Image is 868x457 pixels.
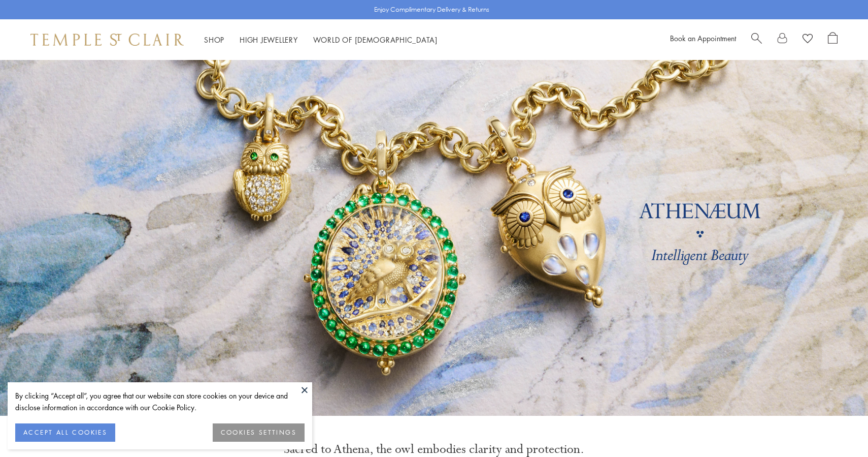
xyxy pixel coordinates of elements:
a: High JewelleryHigh Jewellery [240,35,298,45]
a: ShopShop [204,35,224,45]
a: World of [DEMOGRAPHIC_DATA]World of [DEMOGRAPHIC_DATA] [313,35,438,45]
a: Search [751,32,762,47]
iframe: Gorgias live chat messenger [817,409,858,447]
a: Book an Appointment [670,33,736,43]
a: View Wishlist [803,32,813,47]
div: By clicking “Accept all”, you agree that our website can store cookies on your device and disclos... [15,390,305,413]
img: Temple St. Clair [30,34,184,46]
a: Open Shopping Bag [828,32,838,47]
button: ACCEPT ALL COOKIES [15,423,115,442]
p: Enjoy Complimentary Delivery & Returns [374,5,489,15]
nav: Main navigation [204,34,438,46]
button: COOKIES SETTINGS [213,423,305,442]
